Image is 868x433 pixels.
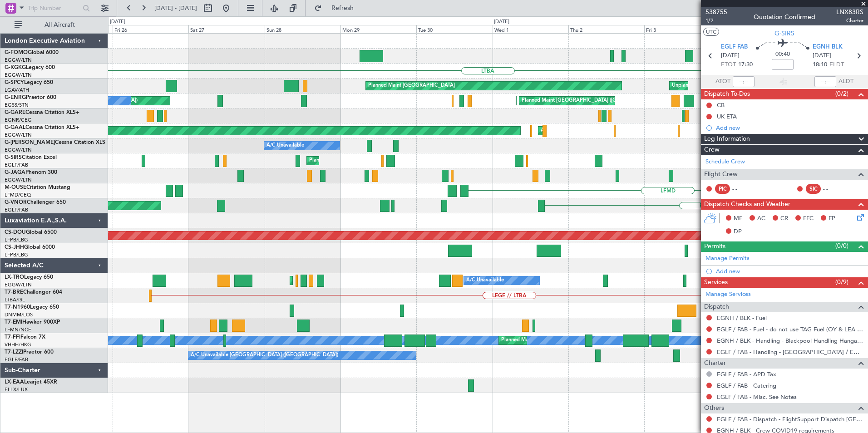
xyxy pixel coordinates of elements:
[721,43,748,52] span: EGLF FAB
[672,79,765,93] div: Unplanned Maint [GEOGRAPHIC_DATA]
[24,22,96,28] span: All Aircraft
[5,140,55,145] span: G-[PERSON_NAME]
[5,311,33,318] a: DNMM/LOS
[265,25,340,33] div: Sun 28
[813,43,843,52] span: EGNH BLK
[310,1,365,15] button: Refresh
[5,386,28,393] a: ELLX/LUX
[10,18,99,32] button: All Aircraft
[5,356,28,363] a: EGLF/FAB
[5,207,28,213] a: EGLF/FAB
[715,77,730,86] span: ATOT
[5,95,26,100] span: G-ENRG
[734,227,742,236] span: DP
[5,192,31,198] a: LFMD/CEQ
[5,230,26,235] span: CS-DOU
[717,393,797,401] a: EGLF / FAB - Misc. See Notes
[5,162,28,168] a: EGLF/FAB
[5,132,32,138] a: EGGW/LTN
[5,236,28,243] a: LFPB/LBG
[5,349,23,355] span: T7-LZZI
[5,349,54,355] a: T7-LZZIPraetor 600
[717,370,776,378] a: EGLF / FAB - APD Tax
[717,113,737,120] div: UK ETA
[416,25,492,33] div: Tue 30
[5,305,30,310] span: T7-N1960
[5,379,24,385] span: LX-EAA
[717,101,725,109] div: CB
[5,275,53,280] a: LX-TROLegacy 650
[813,51,831,60] span: [DATE]
[775,50,790,59] span: 00:40
[734,214,742,223] span: MF
[5,87,29,93] a: LGAV/ATH
[324,5,362,11] span: Refresh
[823,185,843,193] div: - -
[541,124,593,138] div: AOG Maint Dusseldorf
[721,51,740,60] span: [DATE]
[717,325,863,333] a: EGLF / FAB - Fuel - do not use TAG Fuel (OY & LEA only) EGLF / FAB
[5,320,60,325] a: T7-EMIHawker 900XP
[717,382,776,389] a: EGLF / FAB - Catering
[5,155,57,160] a: G-SIRSCitation Excel
[154,4,197,12] span: [DATE] - [DATE]
[721,60,736,69] span: ETOT
[188,25,264,33] div: Sat 27
[5,65,26,70] span: G-KGKG
[5,281,32,288] a: EGGW/LTN
[704,358,726,369] span: Charter
[806,184,821,194] div: SIC
[829,60,844,69] span: ELDT
[5,170,57,175] a: G-JAGAPhenom 300
[5,185,26,190] span: M-OUSE
[5,50,28,55] span: G-FOMO
[493,25,568,33] div: Wed 1
[704,277,728,288] span: Services
[704,403,724,413] span: Others
[774,29,794,38] span: G-SIRS
[5,155,22,160] span: G-SIRS
[5,110,25,115] span: G-GARE
[5,326,31,333] a: LFMN/NCE
[5,80,53,85] a: G-SPCYLegacy 650
[5,170,25,175] span: G-JAGA
[717,314,767,322] a: EGNH / BLK - Fuel
[705,157,745,167] a: Schedule Crew
[704,302,729,312] span: Dispatch
[829,214,835,223] span: FP
[835,241,848,251] span: (0/0)
[5,290,23,295] span: T7-BRE
[644,25,720,33] div: Fri 3
[5,50,59,55] a: G-FOMOGlobal 6000
[705,7,727,17] span: 538755
[5,177,32,183] a: EGGW/LTN
[704,89,750,99] span: Dispatch To-Dos
[5,290,62,295] a: T7-BREChallenger 604
[5,110,79,115] a: G-GARECessna Citation XLS+
[705,290,751,299] a: Manage Services
[191,349,338,362] div: A/C Unavailable [GEOGRAPHIC_DATA] ([GEOGRAPHIC_DATA])
[5,185,70,190] a: M-OUSECitation Mustang
[5,147,32,153] a: EGGW/LTN
[757,214,765,223] span: AC
[5,341,31,348] a: VHHH/HKG
[5,335,20,340] span: T7-FFI
[803,214,814,223] span: FFC
[368,79,455,93] div: Planned Maint [GEOGRAPHIC_DATA]
[309,154,452,167] div: Planned Maint [GEOGRAPHIC_DATA] ([GEOGRAPHIC_DATA])
[717,337,863,344] a: EGNH / BLK - Handling - Blackpool Handling Hangar 3 EGNH / BLK
[501,334,644,347] div: Planned Maint [GEOGRAPHIC_DATA] ([GEOGRAPHIC_DATA])
[5,305,59,310] a: T7-N1960Legacy 650
[715,184,730,194] div: PIC
[5,200,27,205] span: G-VNOR
[522,94,665,108] div: Planned Maint [GEOGRAPHIC_DATA] ([GEOGRAPHIC_DATA])
[704,145,720,155] span: Crew
[703,28,719,36] button: UTC
[5,296,25,303] a: LTBA/ISL
[5,117,32,123] a: EGNR/CEG
[704,134,750,144] span: Leg Information
[836,17,863,25] span: Charter
[705,17,727,25] span: 1/2
[738,60,753,69] span: 17:30
[292,274,435,287] div: Planned Maint [GEOGRAPHIC_DATA] ([GEOGRAPHIC_DATA])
